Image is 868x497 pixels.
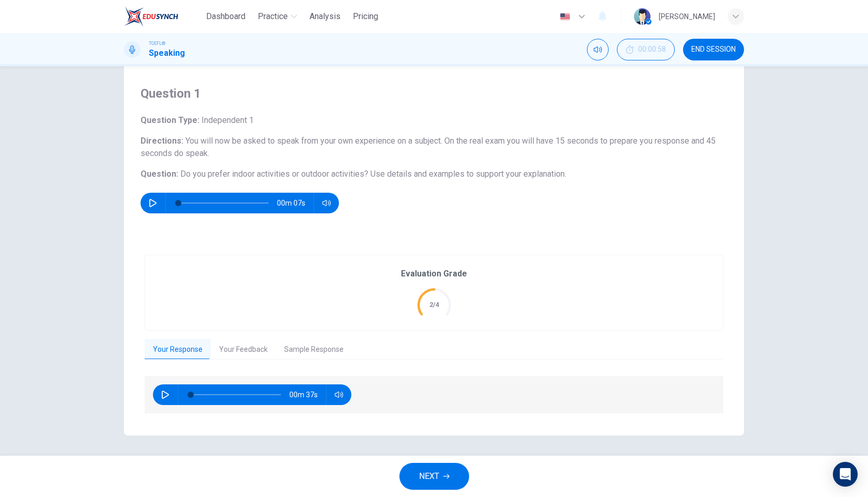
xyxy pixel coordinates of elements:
[659,10,715,23] div: [PERSON_NAME]
[617,39,675,60] div: Hide
[309,10,340,23] span: Analysis
[353,10,378,23] span: Pricing
[141,136,716,158] span: You will now be asked to speak from your own experience on a subject. On the real exam you will h...
[401,268,467,280] h6: Evaluation Grade
[683,39,744,60] button: END SESSION
[370,169,566,179] span: Use details and examples to support your explanation.
[559,13,571,21] img: en
[141,168,727,180] h6: Question :
[277,193,314,213] span: 00m 07s
[305,7,345,26] button: Analysis
[149,40,165,47] span: TOEFL®
[124,6,178,27] img: EduSynch logo
[349,7,382,26] button: Pricing
[419,469,439,484] span: NEXT
[141,135,727,160] h6: Directions :
[833,462,858,487] div: Open Intercom Messenger
[638,45,666,54] span: 00:00:58
[141,85,727,102] h4: Question 1
[691,45,736,54] span: END SESSION
[149,47,185,59] h1: Speaking
[211,339,276,361] button: Your Feedback
[206,10,245,23] span: Dashboard
[202,7,250,26] button: Dashboard
[634,8,650,25] img: Profile picture
[258,10,288,23] span: Practice
[145,339,211,361] button: Your Response
[276,339,352,361] button: Sample Response
[141,114,727,127] h6: Question Type :
[399,463,469,490] button: NEXT
[429,301,439,308] text: 2/4
[254,7,301,26] button: Practice
[617,39,675,60] button: 00:00:58
[199,115,254,125] span: Independent 1
[180,169,368,179] span: Do you prefer indoor activities or outdoor activities?
[145,339,723,361] div: basic tabs example
[124,6,202,27] a: EduSynch logo
[587,39,609,60] div: Mute
[289,384,326,405] span: 00m 37s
